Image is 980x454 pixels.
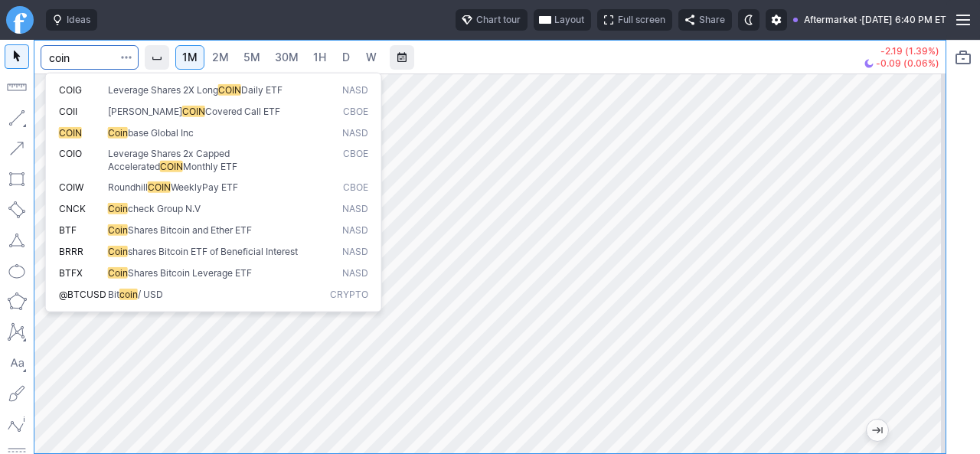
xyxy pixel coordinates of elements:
button: Brush [5,381,29,406]
span: Coin [108,126,128,138]
span: CBOE [343,181,368,194]
span: [DATE] 6:40 PM ET [861,12,946,28]
span: COIO [59,148,82,159]
span: NASD [342,266,368,279]
span: Chart tour [476,12,521,28]
p: -2.19 (1.39%) [864,47,939,56]
span: Shares Bitcoin and Ether ETF [128,224,252,235]
span: COIN [160,160,183,171]
span: shares Bitcoin ETF of Beneficial Interest [128,245,298,256]
button: Full screen [597,9,672,31]
a: 30M [268,45,305,70]
span: COIN [218,83,241,95]
span: BRRR [59,245,83,256]
span: NASD [342,224,368,237]
button: Line [5,106,29,130]
a: W [359,45,384,70]
input: Search [41,45,139,70]
span: 1M [182,51,198,64]
a: 1H [306,45,333,70]
span: -0.09 (0.06%) [876,59,939,68]
span: 5M [243,51,260,64]
span: 30M [275,51,299,64]
button: Layout [534,9,591,31]
button: Arrow [5,136,29,161]
span: BTF [59,224,77,235]
span: CBOE [343,148,368,173]
span: COIW [59,181,83,192]
span: Full screen [618,12,665,28]
button: Portfolio watchlist [951,45,975,70]
button: Elliott waves [5,412,29,436]
span: Covered Call ETF [205,105,280,116]
span: @BTCUSD [59,288,106,299]
span: Coin [108,224,128,235]
button: Mouse [5,44,29,69]
span: COIN [59,126,82,138]
span: Leverage Shares 2X Long [108,83,218,95]
span: Crypto [330,288,368,301]
span: Roundhill [108,181,148,192]
button: Ellipse [5,259,29,283]
button: Jump to the most recent bar [867,420,888,441]
span: check Group N.V [128,202,201,214]
button: Chart tour [456,9,528,31]
span: NASD [342,126,368,139]
span: Aftermarket · [804,12,861,28]
span: COIG [59,83,82,95]
span: base Global Inc [128,126,194,138]
a: 5M [237,45,267,70]
button: Range [390,45,414,70]
span: Daily ETF [241,83,283,95]
button: Toggle dark mode [738,9,759,31]
span: COIN [148,181,171,192]
span: Leverage Shares 2x Capped Accelerated [108,148,230,172]
span: 1H [313,51,326,64]
span: WeeklyPay ETF [171,181,238,192]
span: Shares Bitcoin Leverage ETF [128,266,252,278]
a: D [334,45,358,70]
span: Bit [108,288,119,299]
span: W [366,51,377,64]
a: Finviz.com [6,6,34,34]
button: Rotated rectangle [5,198,29,222]
span: NASD [342,245,368,258]
button: Share [678,9,732,31]
span: D [342,51,350,64]
span: Monthly ETF [183,160,237,171]
a: 2M [205,45,236,70]
span: 2M [212,51,229,64]
span: NASD [342,202,368,215]
span: / USD [138,288,163,299]
span: COII [59,105,77,116]
span: [PERSON_NAME] [108,105,182,116]
span: CBOE [343,105,368,118]
button: Ideas [46,9,97,31]
span: coin [119,288,138,299]
div: Search [45,73,382,312]
span: Share [699,12,725,28]
span: COIN [182,105,205,116]
button: Settings [766,9,787,31]
button: Interval [145,45,169,70]
span: Coin [108,266,128,278]
span: BTFX [59,266,83,278]
button: XABCD [5,320,29,345]
a: 1M [175,45,204,70]
span: Coin [108,245,128,256]
button: Text [5,351,29,375]
button: Measure [5,75,29,100]
button: Triangle [5,228,29,253]
span: Coin [108,202,128,214]
button: Search [116,45,137,70]
span: NASD [342,83,368,96]
span: Layout [554,12,584,28]
span: CNCK [59,202,86,214]
button: Polygon [5,289,29,314]
span: Ideas [67,12,90,28]
button: Rectangle [5,167,29,191]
